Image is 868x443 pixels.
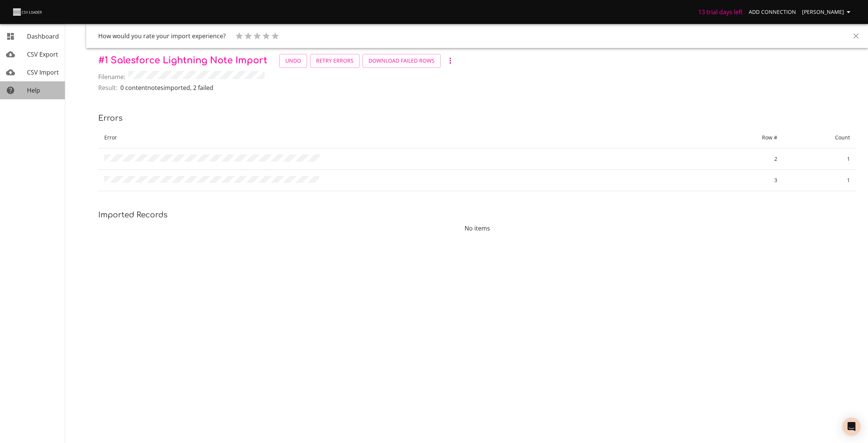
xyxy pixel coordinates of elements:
span: CSV Export [27,50,58,58]
a: Add Connection [746,5,799,19]
td: 1 [783,170,856,191]
span: Download Failed Rows [369,56,435,66]
p: 0 contentnotes imported , 2 failed [120,83,213,92]
span: CSV Import [27,68,59,76]
h6: How would you rate your import experience? [98,31,226,41]
span: Result: [98,83,117,92]
span: Retry Errors [316,56,354,66]
a: Retry Errors [310,54,360,68]
td: 1 [783,148,856,170]
span: [PERSON_NAME] [802,7,853,17]
span: Add Connection [749,7,796,17]
button: [PERSON_NAME] [799,5,856,19]
span: Dashboard [27,32,59,40]
button: Close [847,27,865,45]
th: Count [783,127,856,148]
img: CSV Loader [12,7,43,17]
th: Row # [710,127,783,148]
span: Undo [285,56,301,66]
div: Open Intercom Messenger [843,418,861,436]
span: Imported records [98,211,168,219]
th: Error [98,127,710,148]
button: Download Failed Rows [363,54,441,68]
td: 2 [710,148,783,170]
span: Filename: [98,72,125,81]
span: Help [27,86,40,94]
td: 3 [710,170,783,191]
h6: 13 trial days left [698,7,743,17]
span: # 1 Salesforce Lightning Note Import [98,55,267,66]
button: Undo [279,54,307,68]
p: No items [98,224,856,233]
span: Errors [98,114,123,123]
